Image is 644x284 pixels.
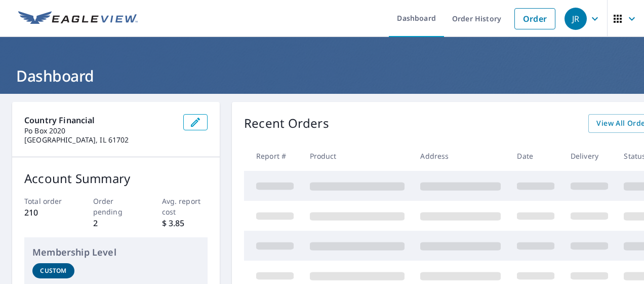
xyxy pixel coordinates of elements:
p: [GEOGRAPHIC_DATA], IL 61702 [24,135,175,145]
p: Custom [40,266,66,275]
p: Account Summary [24,169,208,188]
img: EV Logo [18,11,138,26]
th: Delivery [562,141,616,171]
p: $ 3.85 [162,217,208,229]
p: Country Financial [24,114,175,126]
h1: Dashboard [12,65,632,86]
p: Recent Orders [244,114,329,133]
p: 2 [93,217,139,229]
th: Product [302,141,413,171]
p: Avg. report cost [162,196,208,217]
div: JR [565,8,587,30]
th: Report # [244,141,302,171]
p: Membership Level [32,245,199,259]
p: Po Box 2020 [24,126,175,135]
th: Date [509,141,562,171]
th: Address [412,141,509,171]
p: Order pending [93,196,139,217]
p: 210 [24,206,70,219]
p: Total order [24,196,70,206]
a: Order [514,8,555,29]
